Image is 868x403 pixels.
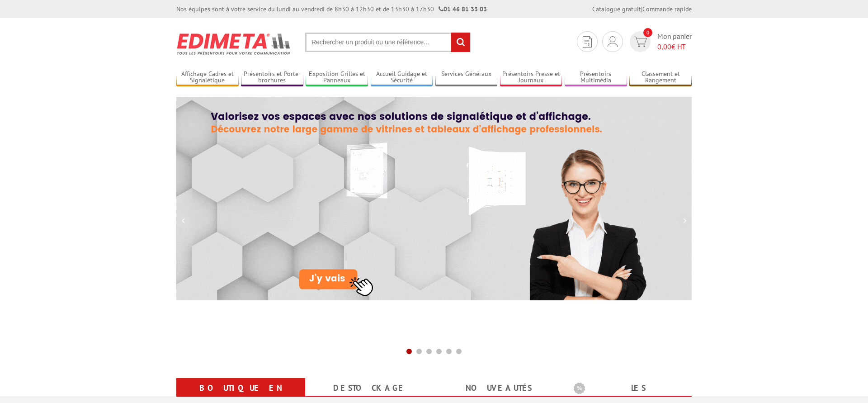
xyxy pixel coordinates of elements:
a: Exposition Grilles et Panneaux [306,70,368,85]
b: Les promotions [574,380,687,398]
a: Catalogue gratuit [592,5,641,13]
a: Classement et Rangement [629,70,692,85]
span: Mon panier [657,31,692,52]
a: Présentoirs et Porte-brochures [241,70,303,85]
img: devis rapide [634,37,647,47]
div: Nos équipes sont à votre service du lundi au vendredi de 8h30 à 12h30 et de 13h30 à 17h30 [176,5,487,14]
a: Affichage Cadres et Signalétique [176,70,239,85]
a: devis rapide 0 Mon panier 0,00€ HT [627,31,692,52]
img: devis rapide [583,36,592,47]
span: € HT [657,42,692,52]
span: 0 [643,28,652,37]
a: Présentoirs Presse et Journaux [500,70,562,85]
a: Services Généraux [435,70,498,85]
a: Destockage [316,380,423,396]
input: Rechercher un produit ou une référence... [305,33,471,52]
strong: 01 46 81 33 03 [439,5,487,13]
a: Accueil Guidage et Sécurité [371,70,433,85]
div: | [592,5,692,14]
a: Commande rapide [642,5,692,13]
img: devis rapide [608,36,618,47]
a: Présentoirs Multimédia [565,70,627,85]
span: 0,00 [657,42,671,51]
img: Présentoir, panneau, stand - Edimeta - PLV, affichage, mobilier bureau, entreprise [176,27,292,61]
input: rechercher [451,33,470,52]
a: nouveautés [445,380,552,396]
